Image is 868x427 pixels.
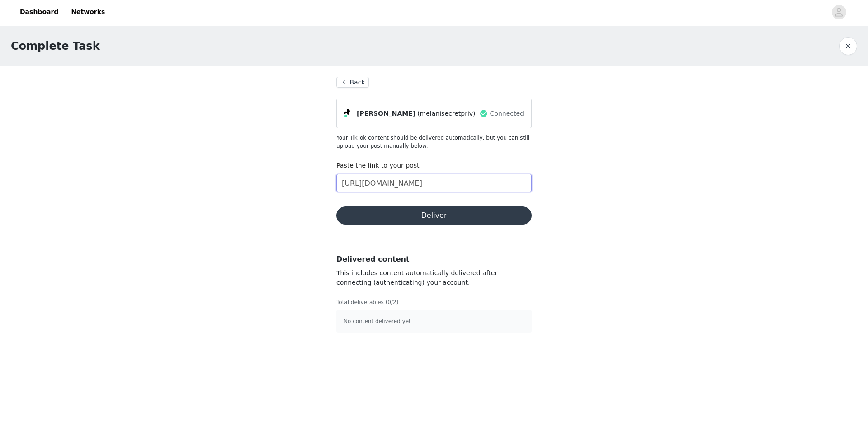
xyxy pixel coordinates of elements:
input: Paste the link to your content here [336,174,532,192]
a: Networks [66,2,110,22]
span: This includes content automatically delivered after connecting (authenticating) your account. [336,269,497,286]
h3: Delivered content [336,254,532,265]
h1: Complete Task [11,38,100,54]
button: Deliver [336,206,532,225]
p: No content delivered yet [344,317,524,325]
span: (melanisecretpriv) [417,109,475,118]
span: Connected [490,109,524,118]
div: avatar [835,5,843,19]
span: [PERSON_NAME] [357,109,415,118]
label: Paste the link to your post [336,162,420,169]
p: Your TikTok content should be delivered automatically, but you can still upload your post manuall... [336,134,532,150]
p: Total deliverables (0/2) [336,298,532,306]
button: Back [336,77,369,88]
a: Dashboard [14,2,64,22]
